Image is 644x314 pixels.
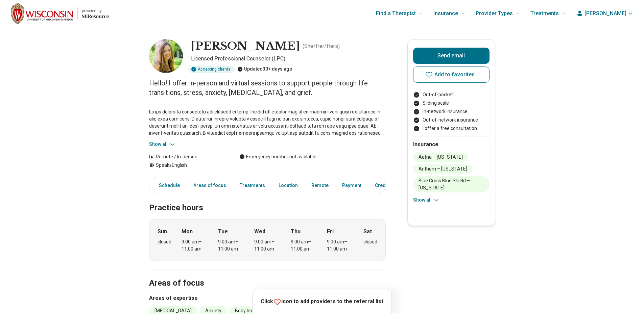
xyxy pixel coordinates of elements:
[413,125,490,132] li: I offer a free consultation
[158,238,171,245] div: closed
[218,238,244,253] div: 9:00 am – 11:00 am
[413,48,490,64] button: Send email
[237,66,292,73] div: Updated 30+ days ago
[327,238,353,253] div: 9:00 am – 11:00 am
[275,179,302,192] a: Location
[413,91,490,132] ul: Payment options
[327,228,334,236] strong: Fri
[182,228,193,236] strong: Mon
[413,197,440,204] button: Show all
[158,228,167,236] strong: Sun
[151,179,184,192] a: Schedule
[218,228,228,236] strong: Tue
[149,261,386,289] h2: Areas of focus
[236,179,269,192] a: Treatments
[376,9,416,18] span: Find a Therapist
[261,297,383,306] p: Click icon to add providers to the referral list
[413,164,473,174] li: Anthem – [US_STATE]
[303,42,340,50] p: ( She/Her/Hers )
[149,39,183,73] img: Megan Ludwigson, Licensed Professional Counselor (LPC)
[413,67,490,83] button: Add to favorites
[189,179,230,192] a: Areas of focus
[149,141,176,148] button: Show all
[254,228,265,236] strong: Wed
[149,162,226,169] div: Speaks English
[530,9,559,18] span: Treatments
[149,78,386,97] p: Hello! I offer in-person and virtual sessions to support people through life transitions, stress,...
[191,55,386,63] p: Licensed Professional Counselor (LPC)
[11,3,109,24] a: Home page
[576,9,633,18] button: [PERSON_NAME]
[149,153,226,160] div: Remote / In-person
[149,108,386,137] p: Lo ips dolorsita consectetu adi elitsedd ei temp. Incidid utl etdolor mag al enimadmini veni quis...
[82,8,109,14] p: powered by
[413,108,490,115] li: In-network insurance
[149,219,386,261] div: When does the program meet?
[413,91,490,98] li: Out-of-pocket
[413,116,490,124] li: Out-of-network insurance
[338,179,365,192] a: Payment
[188,66,235,73] div: Accepting clients
[149,294,386,302] h3: Areas of expertise
[585,9,626,18] span: [PERSON_NAME]
[433,9,458,18] span: Insurance
[307,179,333,192] a: Remote
[182,238,208,253] div: 9:00 am – 11:00 am
[413,153,468,162] li: Aetna – [US_STATE]
[413,176,490,192] li: Blue Cross Blue Shield – [US_STATE]
[413,100,490,107] li: Sliding scale
[291,228,301,236] strong: Thu
[291,238,317,253] div: 9:00 am – 11:00 am
[149,186,386,214] h2: Practice hours
[254,238,280,253] div: 9:00 am – 11:00 am
[371,179,405,192] a: Credentials
[434,72,475,77] span: Add to favorites
[413,140,490,149] h2: Insurance
[191,39,300,53] h1: [PERSON_NAME]
[476,9,513,18] span: Provider Types
[363,238,377,245] div: closed
[363,228,372,236] strong: Sat
[239,153,316,160] div: Emergency number not available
